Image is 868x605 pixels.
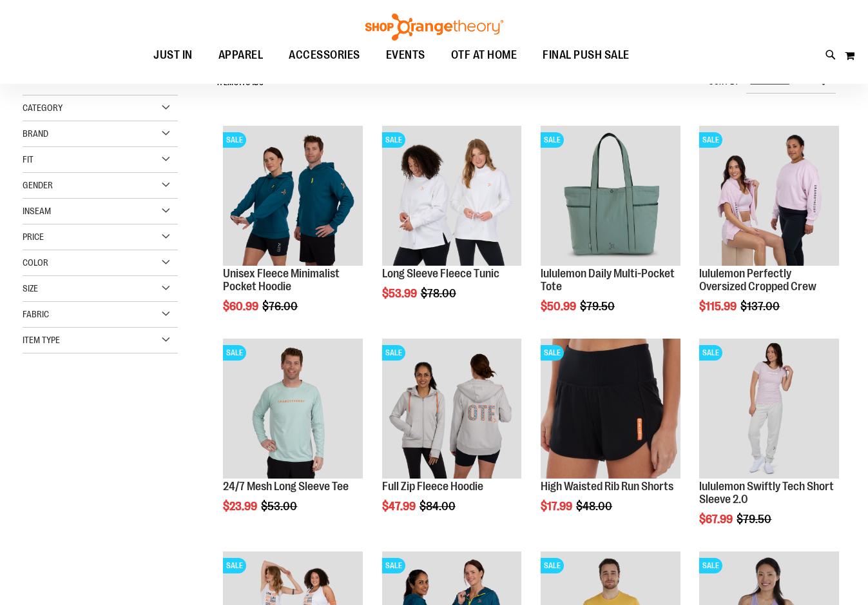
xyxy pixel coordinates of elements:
img: Unisex Fleece Minimalist Pocket Hoodie [223,126,363,266]
div: product [376,119,528,332]
span: FINAL PUSH SALE [543,41,630,70]
div: product [376,332,528,545]
span: SALE [223,345,246,361]
span: Brand [23,128,48,139]
span: Size [23,283,38,293]
a: ACCESSORIES [276,41,373,70]
span: SALE [699,345,722,361]
a: Main Image of 1457091SALE [382,339,522,481]
a: Full Zip Fleece Hoodie [382,480,483,493]
img: Main Image of 1457091 [382,339,522,479]
img: High Waisted Rib Run Shorts [541,339,680,479]
span: Fit [23,154,34,164]
span: SALE [223,132,246,148]
span: SALE [541,345,564,361]
span: $78.00 [421,287,458,300]
span: $53.00 [261,500,299,513]
a: lululemon Daily Multi-Pocket ToteSALE [541,126,680,268]
a: JUST IN [140,41,206,70]
div: product [693,332,845,558]
a: High Waisted Rib Run ShortsSALE [541,339,680,481]
a: APPAREL [206,41,276,70]
span: $48.00 [576,500,614,513]
a: Main Image of 1457095SALE [223,339,363,481]
span: Inseam [23,206,51,216]
a: Unisex Fleece Minimalist Pocket Hoodie [223,267,340,293]
span: Fabric [23,309,49,319]
div: product [534,119,687,345]
a: lululemon Perfectly Oversized Cropped CrewSALE [699,126,839,268]
a: Long Sleeve Fleece Tunic [382,267,499,280]
span: $47.99 [382,500,418,513]
img: Shop Orangetheory [363,14,505,41]
img: lululemon Perfectly Oversized Cropped Crew [699,126,839,266]
div: product [217,119,369,345]
img: lululemon Daily Multi-Pocket Tote [541,126,680,266]
span: Category [23,103,63,113]
div: product [534,332,687,545]
span: $60.99 [223,300,260,313]
span: OTF AT HOME [451,41,517,70]
span: SALE [699,558,722,573]
img: lululemon Swiftly Tech Short Sleeve 2.0 [699,339,839,479]
span: SALE [382,345,405,361]
span: SALE [699,132,722,148]
span: APPAREL [218,41,264,70]
span: SALE [541,558,564,573]
span: Gender [23,180,53,190]
a: 24/7 Mesh Long Sleeve Tee [223,480,349,493]
a: lululemon Daily Multi-Pocket Tote [541,267,675,293]
span: $84.00 [420,500,458,513]
a: EVENTS [373,41,438,70]
a: lululemon Perfectly Oversized Cropped Crew [699,267,816,293]
span: SALE [541,132,564,148]
div: product [693,119,845,345]
span: SALE [382,132,405,148]
div: product [217,332,369,545]
span: $79.50 [580,300,617,313]
a: FINAL PUSH SALE [530,41,642,70]
span: SALE [223,558,246,573]
img: Product image for Fleece Long Sleeve [382,126,522,266]
a: High Waisted Rib Run Shorts [541,480,673,493]
a: lululemon Swiftly Tech Short Sleeve 2.0 [699,480,834,506]
span: JUST IN [153,41,193,70]
span: $115.99 [699,300,738,313]
span: Color [23,257,48,268]
a: Product image for Fleece Long SleeveSALE [382,126,522,268]
span: $17.99 [541,500,574,513]
span: ACCESSORIES [289,41,360,70]
span: SALE [382,558,405,573]
a: Unisex Fleece Minimalist Pocket HoodieSALE [223,126,363,268]
img: Main Image of 1457095 [223,339,363,479]
span: $23.99 [223,500,259,513]
span: $76.00 [262,300,300,313]
span: $67.99 [699,513,735,526]
span: Price [23,232,44,242]
span: $53.99 [382,287,419,300]
span: Item Type [23,335,60,345]
span: $50.99 [541,300,578,313]
span: $79.50 [737,513,773,526]
a: lululemon Swiftly Tech Short Sleeve 2.0SALE [699,339,839,481]
a: OTF AT HOME [438,41,530,70]
span: EVENTS [386,41,425,70]
span: $137.00 [740,300,782,313]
